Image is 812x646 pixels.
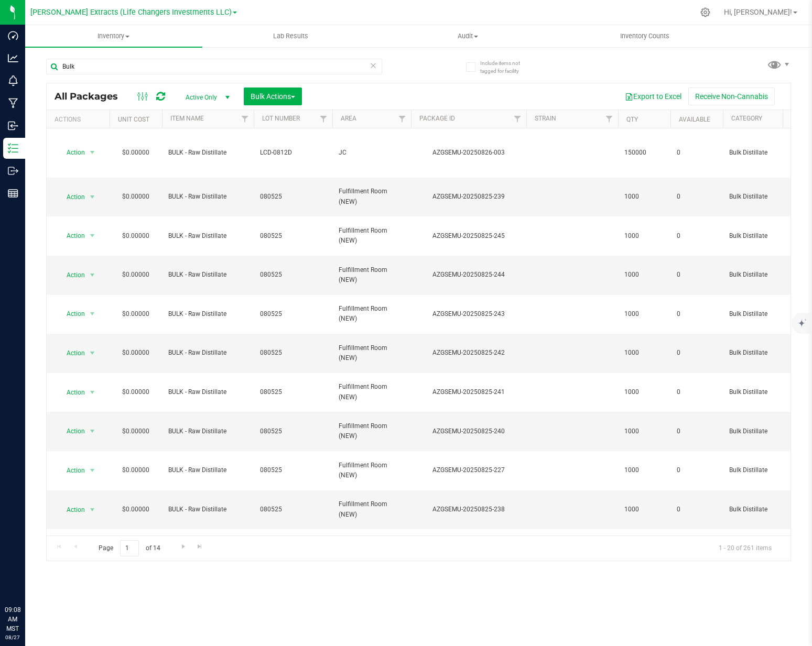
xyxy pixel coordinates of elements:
[260,387,326,397] span: 080525
[677,426,717,436] span: 0
[259,31,322,41] span: Lab Results
[8,98,18,108] inline-svg: Manufacturing
[192,540,208,554] a: Go to the last page
[624,426,664,436] span: 1000
[86,306,99,321] span: select
[606,31,684,41] span: Inventory Counts
[556,25,733,47] a: Inventory Counts
[535,115,556,122] a: Strain
[618,87,688,105] button: Export to Excel
[251,92,295,101] span: Bulk Actions
[339,343,405,363] span: Fulfillment Room (NEW)
[8,75,18,86] inline-svg: Monitoring
[168,348,247,358] span: BULK - Raw Distillate
[168,231,247,241] span: BULK - Raw Distillate
[110,451,162,490] td: $0.00000
[110,373,162,412] td: $0.00000
[46,59,382,74] input: Search Package ID, Item Name, SKU, Lot or Part Number...
[409,348,528,358] div: AZGSEMU-20250825-242
[86,502,99,517] span: select
[394,110,411,128] a: Filter
[86,463,99,478] span: select
[55,91,128,102] span: All Packages
[419,115,455,122] a: Package ID
[260,348,326,358] span: 080525
[168,465,247,475] span: BULK - Raw Distillate
[8,143,18,154] inline-svg: Inventory
[339,461,405,480] span: Fulfillment Room (NEW)
[57,306,85,321] span: Action
[110,529,162,568] td: $0.00000
[729,148,808,158] span: Bulk Distillate
[677,148,717,158] span: 0
[339,226,405,246] span: Fulfillment Room (NEW)
[409,426,528,436] div: AZGSEMU-20250825-240
[168,270,247,280] span: BULK - Raw Distillate
[260,148,326,158] span: LCD-0812D
[86,385,99,400] span: select
[315,110,332,128] a: Filter
[624,505,664,514] span: 1000
[260,231,326,241] span: 080525
[262,115,300,122] a: Lot Number
[677,192,717,202] span: 0
[626,116,638,123] a: Qty
[409,270,528,280] div: AZGSEMU-20250825-244
[341,115,356,122] a: Area
[370,59,377,72] span: Clear
[729,426,808,436] span: Bulk Distillate
[8,30,18,41] inline-svg: Dashboard
[339,265,405,285] span: Fulfillment Room (NEW)
[8,166,18,176] inline-svg: Outbound
[57,228,85,243] span: Action
[110,490,162,530] td: $0.00000
[110,334,162,373] td: $0.00000
[202,25,380,47] a: Lab Results
[624,309,664,319] span: 1000
[710,540,780,556] span: 1 - 20 of 261 items
[25,25,202,47] a: Inventory
[729,270,808,280] span: Bulk Distillate
[624,465,664,475] span: 1000
[8,121,18,131] inline-svg: Inbound
[624,231,664,241] span: 1000
[5,633,20,641] p: 08/27
[57,502,85,517] span: Action
[168,387,247,397] span: BULK - Raw Distillate
[677,465,717,475] span: 0
[677,505,717,514] span: 0
[110,412,162,451] td: $0.00000
[110,256,162,295] td: $0.00000
[409,192,528,202] div: AZGSEMU-20250825-239
[170,115,204,122] a: Item Name
[30,8,232,17] span: [PERSON_NAME] Extracts (Life Changers Investments LLC)
[86,346,99,360] span: select
[8,188,18,199] inline-svg: Reports
[90,540,169,556] span: Page of 14
[729,387,808,397] span: Bulk Distillate
[339,421,405,441] span: Fulfillment Room (NEW)
[110,178,162,217] td: $0.00000
[729,192,808,202] span: Bulk Distillate
[679,116,710,123] a: Available
[168,309,247,319] span: BULK - Raw Distillate
[509,110,526,128] a: Filter
[168,148,247,158] span: BULK - Raw Distillate
[168,426,247,436] span: BULK - Raw Distillate
[677,231,717,241] span: 0
[168,192,247,202] span: BULK - Raw Distillate
[120,540,139,556] input: 1
[677,387,717,397] span: 0
[624,148,664,158] span: 150000
[624,192,664,202] span: 1000
[168,505,247,514] span: BULK - Raw Distillate
[110,216,162,256] td: $0.00000
[339,382,405,402] span: Fulfillment Room (NEW)
[86,424,99,439] span: select
[86,268,99,282] span: select
[729,348,808,358] span: Bulk Distillate
[677,270,717,280] span: 0
[677,309,717,319] span: 0
[57,463,85,478] span: Action
[260,270,326,280] span: 080525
